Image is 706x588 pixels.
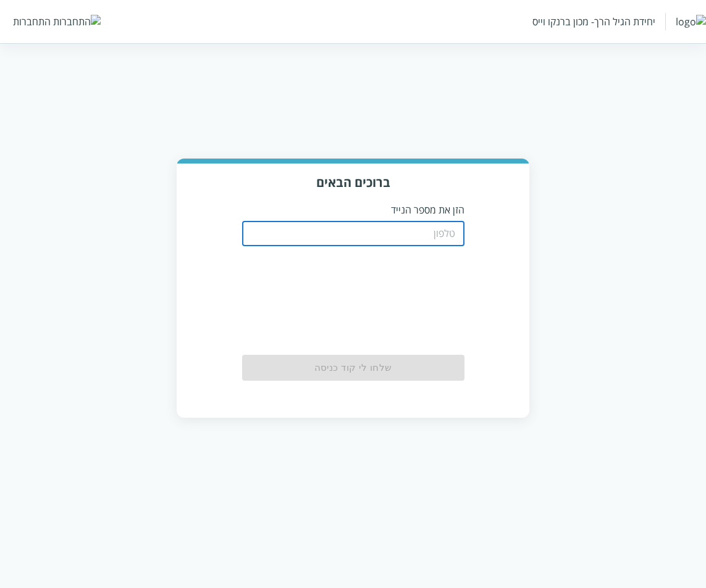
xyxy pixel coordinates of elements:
div: יחידת הגיל הרך- מכון ברנקו וייס [532,15,655,28]
input: טלפון [242,222,464,246]
p: הזן את מספר הנייד [242,203,464,217]
h3: ברוכים הבאים [187,174,519,191]
img: logo [676,15,706,28]
iframe: reCAPTCHA [363,254,464,342]
div: התחברות [13,15,51,28]
img: התחברות [53,15,101,28]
